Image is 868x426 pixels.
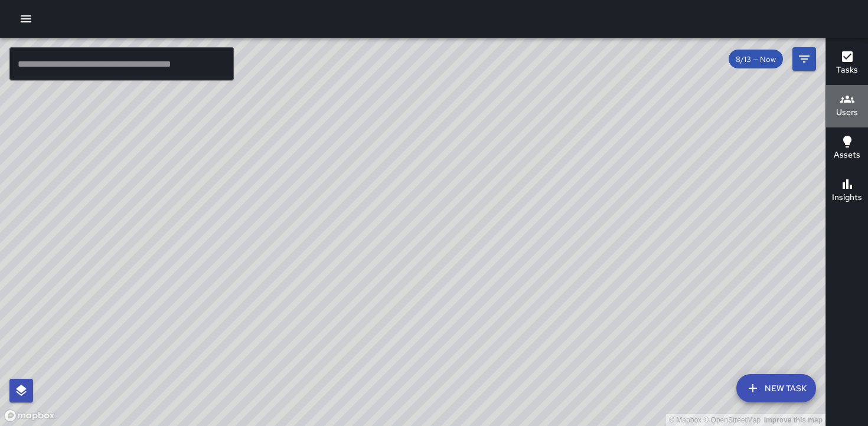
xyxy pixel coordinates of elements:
h6: Users [836,106,858,119]
button: New Task [736,374,816,402]
button: Tasks [826,42,868,85]
h6: Insights [832,191,862,204]
button: Insights [826,170,868,212]
span: 8/13 — Now [729,54,783,64]
h6: Tasks [836,64,858,77]
button: Filters [792,47,816,71]
button: Assets [826,127,868,170]
h6: Assets [834,149,860,162]
button: Users [826,85,868,127]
